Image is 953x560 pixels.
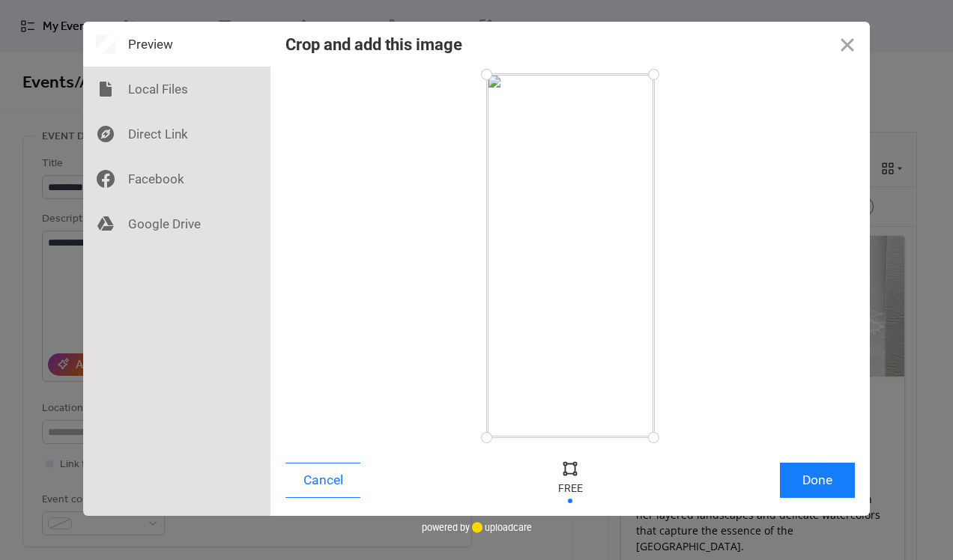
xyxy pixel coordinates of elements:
[83,22,270,67] div: Preview
[470,522,532,533] a: uploadcare
[83,67,270,112] div: Local Files
[285,35,462,54] div: Crop and add this image
[83,201,270,246] div: Google Drive
[422,516,532,538] div: powered by
[83,112,270,156] div: Direct Link
[83,156,270,201] div: Facebook
[285,463,360,498] button: Cancel
[780,463,855,498] button: Done
[825,22,870,67] button: Close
